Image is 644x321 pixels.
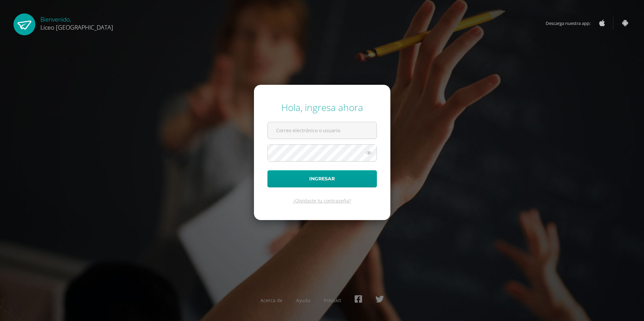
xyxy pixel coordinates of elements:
[267,101,377,114] div: Hola, ingresa ahora
[296,297,310,304] a: Ayuda
[40,13,113,31] div: Bienvenido,
[546,17,597,30] span: Descarga nuestra app:
[293,198,351,204] a: ¿Olvidaste tu contraseña?
[40,23,113,31] span: Liceo [GEOGRAPHIC_DATA]
[324,297,341,304] a: Presskit
[268,122,377,139] input: Correo electrónico o usuario
[260,297,283,304] a: Acerca de
[267,170,377,187] button: Ingresar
